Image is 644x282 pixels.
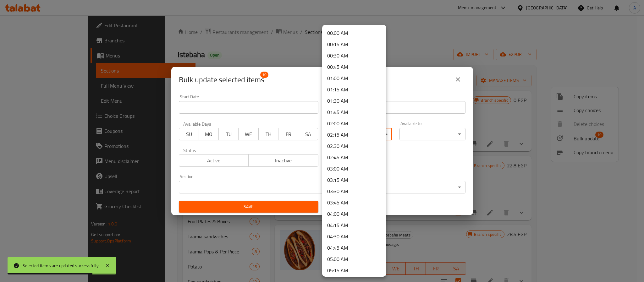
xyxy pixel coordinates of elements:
div: Selected items are updated successfully [23,262,99,269]
li: 02:15 AM [322,129,386,140]
li: 03:15 AM [322,174,386,186]
li: 01:00 AM [322,73,386,84]
li: 00:45 AM [322,61,386,73]
li: 02:45 AM [322,152,386,163]
li: 05:00 AM [322,253,386,265]
li: 00:00 AM [322,27,386,39]
li: 04:15 AM [322,220,386,231]
li: 01:30 AM [322,95,386,106]
li: 02:00 AM [322,118,386,129]
li: 00:15 AM [322,39,386,50]
li: 03:45 AM [322,197,386,208]
li: 01:15 AM [322,84,386,95]
li: 05:15 AM [322,265,386,276]
li: 04:00 AM [322,208,386,220]
li: 00:30 AM [322,50,386,61]
li: 03:00 AM [322,163,386,174]
li: 04:30 AM [322,231,386,242]
li: 02:30 AM [322,140,386,152]
li: 01:45 AM [322,106,386,118]
li: 03:30 AM [322,186,386,197]
li: 04:45 AM [322,242,386,253]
